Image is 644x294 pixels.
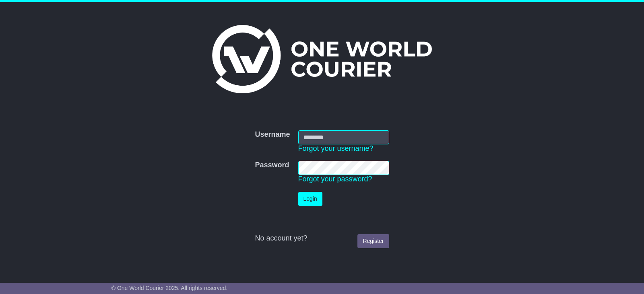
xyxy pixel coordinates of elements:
[298,144,374,152] a: Forgot your username?
[111,285,228,291] span: © One World Courier 2025. All rights reserved.
[255,234,389,243] div: No account yet?
[212,25,432,93] img: One World
[298,175,372,183] a: Forgot your password?
[255,130,290,139] label: Username
[298,192,322,206] button: Login
[357,234,389,248] a: Register
[255,161,289,170] label: Password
